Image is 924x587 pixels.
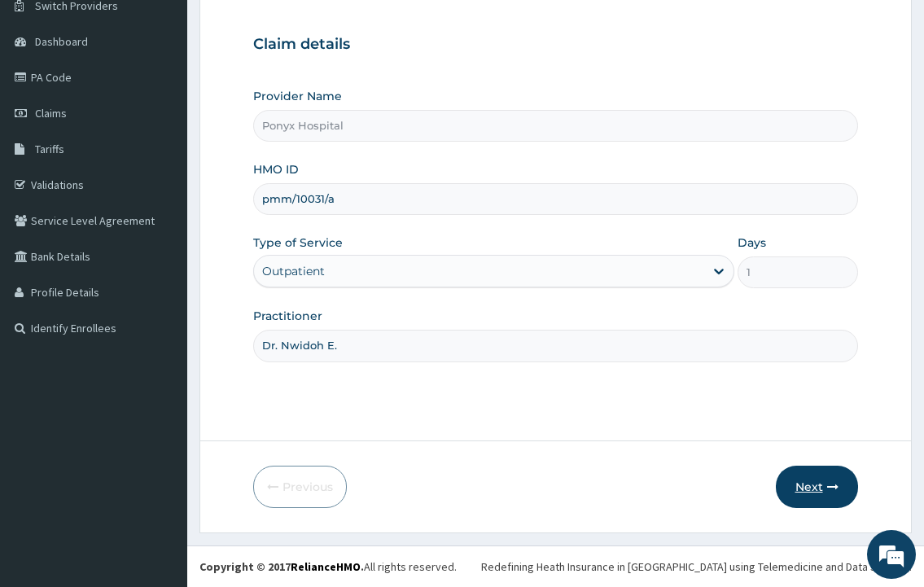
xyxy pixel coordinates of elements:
div: Minimize live chat window [267,8,306,47]
strong: Copyright © 2017 . [199,559,364,574]
div: Outpatient [262,263,325,279]
h3: Claim details [253,36,857,54]
label: Type of Service [253,234,343,251]
input: Enter HMO ID [253,183,857,215]
span: We're online! [94,185,225,349]
span: Claims [35,106,67,120]
img: d_794563401_company_1708531726252_794563401 [30,81,66,122]
span: Tariffs [35,142,64,156]
label: HMO ID [253,161,299,177]
input: Enter Name [253,330,857,361]
textarea: Type your message and hit 'Enter' [8,404,310,461]
button: Next [776,466,858,508]
label: Provider Name [253,88,342,104]
div: Chat with us now [85,91,274,112]
footer: All rights reserved. [187,545,924,587]
a: RelianceHMO [291,559,361,574]
span: Dashboard [35,34,88,49]
label: Days [738,234,766,251]
div: Redefining Heath Insurance in [GEOGRAPHIC_DATA] using Telemedicine and Data Science! [481,559,912,575]
label: Practitioner [253,308,322,324]
button: Previous [253,466,347,508]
